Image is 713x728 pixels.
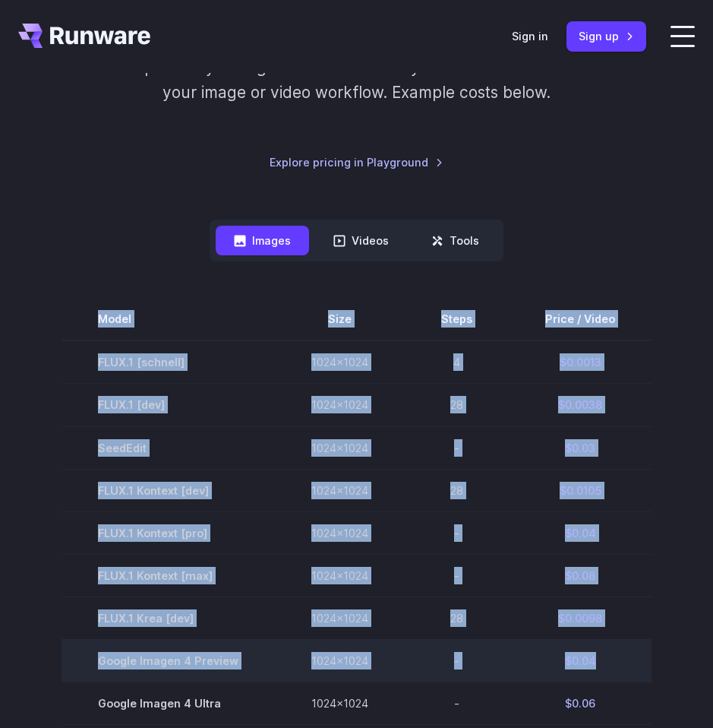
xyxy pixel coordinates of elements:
a: Go to / [18,24,150,48]
td: FLUX.1 Kontext [pro] [62,511,275,554]
td: 1024x1024 [275,554,405,597]
td: FLUX.1 Kontext [max] [62,554,275,597]
a: Explore pricing in Playground [270,154,443,171]
td: 1024x1024 [275,597,405,639]
td: Google Imagen 4 Ultra [62,682,275,724]
td: FLUX.1 Krea [dev] [62,597,275,639]
td: $0.0038 [509,384,651,426]
td: - [405,639,509,682]
th: Size [275,298,405,340]
button: Tools [413,226,497,255]
td: $0.06 [509,682,651,724]
td: $0.0098 [509,597,651,639]
th: Steps [405,298,509,340]
td: - [405,554,509,597]
td: 28 [405,597,509,639]
td: $0.04 [509,511,651,554]
td: $0.08 [509,554,651,597]
td: 1024x1024 [275,639,405,682]
td: 1024x1024 [275,469,405,511]
td: FLUX.1 [schnell] [62,340,275,384]
td: 1024x1024 [275,682,405,724]
th: Price / Video [509,298,651,340]
a: Sign in [512,27,548,45]
td: 1024x1024 [275,384,405,426]
td: 1024x1024 [275,511,405,554]
td: $0.04 [509,639,651,682]
td: $0.03 [509,426,651,469]
td: 1024x1024 [275,340,405,384]
td: - [405,426,509,469]
td: FLUX.1 Kontext [dev] [62,469,275,511]
td: - [405,682,509,724]
th: Model [62,298,275,340]
td: 1024x1024 [275,426,405,469]
td: - [405,511,509,554]
td: $0.0013 [509,340,651,384]
button: Videos [315,226,407,255]
td: 4 [405,340,509,384]
td: 28 [405,384,509,426]
button: Images [216,226,309,255]
td: 28 [405,469,509,511]
td: SeedEdit [62,426,275,469]
td: Google Imagen 4 Preview [62,639,275,682]
td: $0.0105 [509,469,651,511]
td: FLUX.1 [dev] [62,384,275,426]
a: Sign up [566,21,646,51]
